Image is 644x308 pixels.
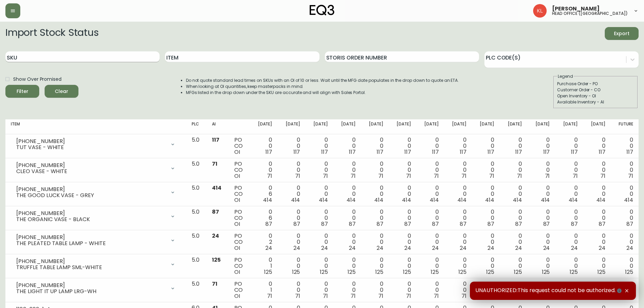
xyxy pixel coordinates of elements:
div: 0 0 [311,233,328,251]
span: 117 [487,148,494,156]
div: 0 0 [311,185,328,203]
div: 0 0 [339,185,356,203]
th: [DATE] [500,119,527,134]
span: 117 [212,136,219,144]
div: 0 0 [422,257,439,275]
div: THE PLEATED TABLE LAMP - WHITE [16,240,166,246]
span: 117 [571,148,578,156]
span: Show Over Promised [13,76,62,83]
div: 0 0 [560,233,577,251]
span: OI [234,292,240,300]
div: 0 0 [533,161,550,179]
div: 0 6 [255,185,272,203]
div: 0 6 [255,209,272,227]
span: 125 [292,268,300,276]
div: Open Inventory - OI [557,93,634,99]
th: Item [5,119,186,134]
span: 125 [375,268,383,276]
div: TRUFFLE TABLE LAMP SML-WHITE [16,264,166,270]
div: 0 0 [394,209,411,227]
div: 0 0 [616,281,633,299]
th: [DATE] [389,119,416,134]
span: 24 [377,244,383,252]
span: 24 [404,244,411,252]
div: 0 0 [422,137,439,155]
li: MFGs listed in the drop down under the SKU are accurate and will align with Sales Portal. [186,90,459,96]
span: 125 [570,268,578,276]
div: THE ORGANIC VASE - BLACK [16,216,166,222]
div: 0 0 [311,209,328,227]
span: 125 [514,268,522,276]
div: 0 0 [255,137,272,155]
td: 5.0 [186,254,207,278]
div: 0 0 [255,161,272,179]
span: 117 [265,148,272,156]
span: 125 [542,268,550,276]
span: 24 [571,244,578,252]
span: UNAUTHORIZED:This request could not be authorized. [475,287,623,294]
span: OI [234,148,240,156]
span: 71 [267,292,272,300]
span: 87 [377,220,383,228]
th: [DATE] [278,119,305,134]
div: 0 0 [283,137,300,155]
div: 0 0 [422,233,439,251]
span: 414 [319,196,328,204]
div: [PHONE_NUMBER]TRUFFLE TABLE LAMP SML-WHITE [11,257,181,272]
legend: Legend [557,73,574,79]
div: PO CO [234,257,245,275]
div: Filter [17,87,28,96]
div: 0 0 [560,209,577,227]
div: 0 0 [339,233,356,251]
div: 0 0 [283,185,300,203]
div: 0 0 [505,137,522,155]
div: 0 0 [560,161,577,179]
div: 0 0 [560,185,577,203]
span: 117 [377,148,383,156]
div: 0 0 [366,257,383,275]
div: [PHONE_NUMBER] [16,234,166,240]
div: PO CO [234,185,245,203]
td: 5.0 [186,158,207,182]
div: 0 0 [422,161,439,179]
span: [PERSON_NAME] [552,6,600,11]
div: 0 0 [560,257,577,275]
div: 0 0 [505,233,522,251]
span: 125 [625,268,633,276]
span: 71 [517,172,522,180]
div: 0 0 [450,137,467,155]
span: 24 [321,244,328,252]
span: 125 [320,268,328,276]
div: CLEO VASE - WHITE [16,168,166,174]
span: 71 [295,172,300,180]
span: 125 [348,268,356,276]
span: 71 [295,292,300,300]
div: Purchase Order - PO [557,81,634,87]
div: 0 0 [283,233,300,251]
div: 0 0 [283,257,300,275]
div: 0 0 [505,209,522,227]
div: 0 0 [589,161,605,179]
span: 71 [461,292,467,300]
span: Clear [50,87,73,96]
th: Future [611,119,639,134]
div: 0 0 [505,185,522,203]
div: 0 0 [394,281,411,299]
span: 87 [293,220,300,228]
th: [DATE] [444,119,472,134]
div: 0 0 [283,161,300,179]
span: 87 [265,220,272,228]
div: 0 0 [422,281,439,299]
span: 117 [404,148,411,156]
span: 71 [212,160,217,168]
span: 414 [569,196,578,204]
div: 0 1 [255,257,272,275]
span: 414 [212,184,221,192]
td: 5.0 [186,134,207,158]
span: Export [610,29,633,38]
div: 0 0 [616,257,633,275]
div: 0 0 [311,137,328,155]
td: 5.0 [186,182,207,206]
span: 24 [543,244,550,252]
div: 0 0 [366,185,383,203]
